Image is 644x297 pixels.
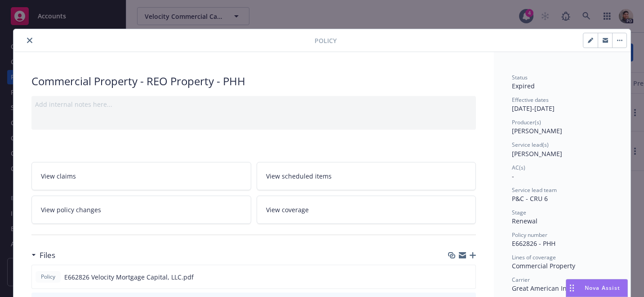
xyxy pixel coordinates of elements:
[512,231,547,239] span: Policy number
[35,100,472,109] div: Add internal notes here...
[512,172,514,180] span: -
[566,280,577,297] div: Drag to move
[24,35,35,46] button: close
[512,74,528,81] span: Status
[512,262,575,270] span: Commercial Property
[41,205,101,214] span: View policy changes
[566,279,628,297] button: Nova Assist
[512,186,557,194] span: Service lead team
[512,276,530,284] span: Carrier
[40,249,55,261] h3: Files
[512,217,537,225] span: Renewal
[512,239,555,248] span: E662826 - PHH
[257,162,476,190] a: View scheduled items
[464,272,472,282] button: preview file
[512,141,549,148] span: Service lead(s)
[266,171,332,181] span: View scheduled items
[512,194,548,203] span: P&C - CRU 6
[512,209,526,216] span: Stage
[512,82,535,90] span: Expired
[31,196,251,224] a: View policy changes
[512,253,556,261] span: Lines of coverage
[512,284,612,293] span: Great American Insurance Group
[512,118,541,126] span: Producer(s)
[64,272,194,282] span: E662826 Velocity Mortgage Capital, LLC.pdf
[31,74,476,89] div: Commercial Property - REO Property - PHH
[31,162,251,190] a: View claims
[512,96,549,104] span: Effective dates
[512,164,525,171] span: AC(s)
[39,273,57,281] span: Policy
[31,249,55,261] div: Files
[512,149,562,158] span: [PERSON_NAME]
[315,36,337,45] span: Policy
[257,196,476,224] a: View coverage
[512,127,562,135] span: [PERSON_NAME]
[449,272,457,282] button: download file
[41,171,76,181] span: View claims
[512,96,613,113] div: [DATE] - [DATE]
[266,205,309,214] span: View coverage
[585,284,620,292] span: Nova Assist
